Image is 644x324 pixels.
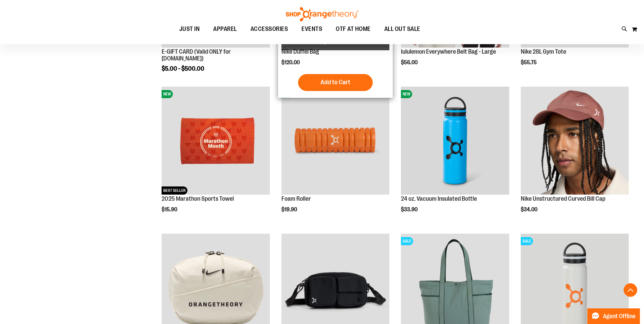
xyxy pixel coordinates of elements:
[401,90,412,98] span: NEW
[401,237,413,245] span: SALE
[281,206,298,213] span: $19.90
[213,21,237,37] span: APPAREL
[401,206,419,213] span: $33.90
[162,206,178,213] span: $15.90
[401,87,509,195] img: 24 oz. Vacuum Insulated Bottle
[401,87,509,196] a: 24 oz. Vacuum Insulated BottleNEW
[162,186,187,195] span: BEST SELLER
[521,195,605,202] a: Nike Unstructured Curved Bill Cap
[281,87,389,195] img: Foam Roller
[301,21,322,37] span: EVENTS
[285,7,360,21] img: Shop Orangetheory
[281,195,311,202] a: Foam Roller
[587,308,640,324] button: Agent Offline
[162,195,234,202] a: 2025 Marathon Sports Towel
[521,206,538,213] span: $34.00
[521,237,533,245] span: SALE
[162,48,231,62] a: E-GIFT CARD (Valid ONLY for [DOMAIN_NAME])
[401,48,496,55] a: lululemon Everywhere Belt Bag - Large
[179,21,200,37] span: JUST IN
[281,48,319,55] a: Nike Duffel Bag
[158,83,273,230] div: product
[281,87,389,196] a: Foam RollerNEW
[281,59,301,66] span: $120.00
[401,195,477,202] a: 24 oz. Vacuum Insulated Bottle
[401,59,419,66] span: $56.00
[320,78,350,86] span: Add to Cart
[162,90,173,98] span: NEW
[521,48,566,55] a: Nike 28L Gym Tote
[384,21,420,37] span: ALL OUT SALE
[162,87,270,196] a: 2025 Marathon Sports TowelNEWBEST SELLER
[521,59,538,66] span: $55.75
[517,83,632,230] div: product
[398,83,512,230] div: product
[251,21,288,37] span: ACCESSORIES
[521,87,629,196] a: Nike Unstructured Curved Bill Cap
[603,313,636,320] span: Agent Offline
[521,87,629,195] img: Nike Unstructured Curved Bill Cap
[278,83,393,230] div: product
[162,87,270,195] img: 2025 Marathon Sports Towel
[162,65,204,72] span: $5.00 - $500.00
[624,283,637,297] button: Back To Top
[298,74,373,91] button: Add to Cart
[336,21,371,37] span: OTF AT HOME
